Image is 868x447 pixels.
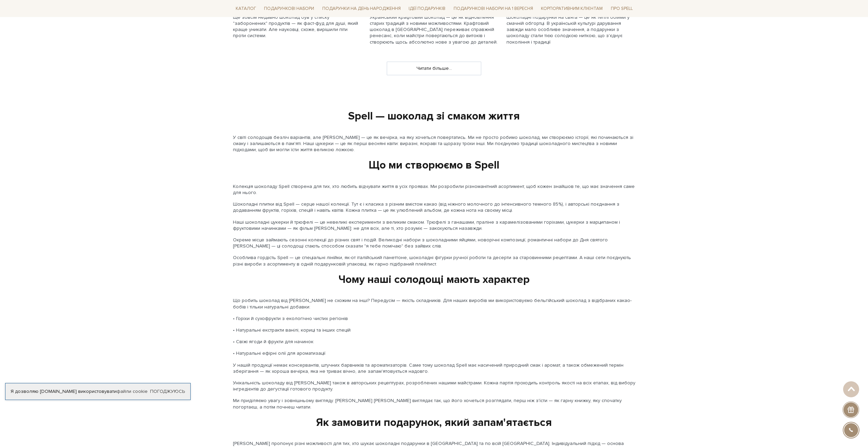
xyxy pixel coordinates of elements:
[229,109,639,124] div: Spell — шоколад зі смаком життя
[233,219,635,232] p: Наші шоколадні цукерки й трюфелі — це невеликі експерименти з великим смаком. Трюфелі з ганашами,...
[608,3,635,14] a: Про Spell
[320,3,403,14] a: Подарунки на День народження
[233,350,635,356] p: • Натуральні ефірні олії для ароматизації
[233,380,635,392] p: Унікальність шоколаду від [PERSON_NAME] також в авторських рецептурах, розроблених нашими майстра...
[233,183,635,196] p: Колекція шоколаду Spell створена для тих, хто любить відчувати життя в усіх проявах. Ми розробили...
[117,388,148,394] a: файли cookie
[233,14,362,39] div: Ще зовсім недавно шоколад був у списку "заборонених" продуктів — як фаст-фуд для душі, який краще...
[233,416,635,430] div: Як замовити подарунок, який запам'ятається
[538,3,605,14] a: Корпоративним клієнтам
[506,14,635,45] div: Шоколадні подарунки на свята — це як теплі обійми у смачній обгортці. В українській культурі дару...
[233,362,635,374] p: У нашій продукції немає консервантів, штучних барвників та ароматизаторів. Саме тому шоколад Spel...
[233,316,635,322] p: • Горіхи й сухофрукти з екологічно чистих регіонів
[229,158,639,173] div: Що ми створюємо в Spell
[233,3,259,14] a: Каталог
[233,339,635,345] p: • Свіжі ягоди й фрукти для начинок
[451,3,536,14] a: Подарункові набори на 1 Вересня
[5,388,190,395] div: Я дозволяю [DOMAIN_NAME] використовувати
[233,327,635,333] p: • Натуральні екстракти ванілі, кориці та інших спецій
[233,273,635,287] div: Чому наші солодощі мають характер
[233,134,635,153] p: У світі солодощів безліч варіантів, але [PERSON_NAME] — це як вечірка, на яку хочеться повертатис...
[233,255,635,267] p: Особлива гордість Spell — це спеціальні лінійки, як-от італійський панеттоне, шоколадні фігурки р...
[233,201,635,213] p: Шоколадні плитки від Spell — серце нашої колекції. Тут є і класика з різним вмістом какао (від ні...
[233,237,635,249] p: Окреме місце займають сезонні колекції до різних свят і подій. Великодні набори з шоколадними яйц...
[233,398,635,410] p: Ми приділяємо увагу і зовнішньому вигляду. [PERSON_NAME] [PERSON_NAME] виглядає так, що його хоче...
[387,62,481,75] a: Читати більше...
[406,3,448,14] a: Ідеї подарунків
[233,298,635,310] p: Що робить шоколад від [PERSON_NAME] не схожим на інші? Передусім — якість складників. Для наших в...
[150,388,185,395] a: Погоджуюсь
[370,14,498,45] div: Український крафтовий шоколад — це як відновлення старих традицій з новими можливостями. Крафтови...
[261,3,317,14] a: Подарункові набори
